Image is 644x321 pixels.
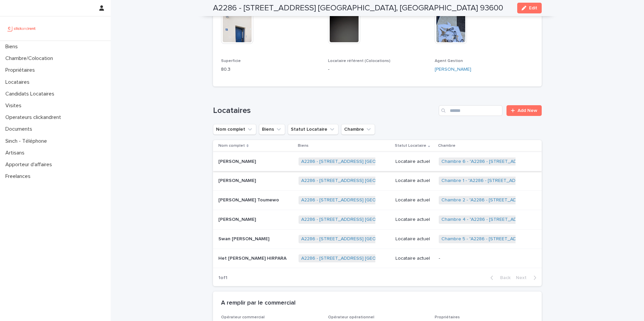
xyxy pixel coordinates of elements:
tr: [PERSON_NAME] Toumewo[PERSON_NAME] Toumewo A2286 - [STREET_ADDRESS] [GEOGRAPHIC_DATA], [GEOGRAPHI... [213,191,542,210]
p: Statut Locataire [395,142,426,149]
a: A2286 - [STREET_ADDRESS] [GEOGRAPHIC_DATA], [GEOGRAPHIC_DATA] 93600 [301,217,476,222]
tr: [PERSON_NAME][PERSON_NAME] A2286 - [STREET_ADDRESS] [GEOGRAPHIC_DATA], [GEOGRAPHIC_DATA] 93600 Lo... [213,210,542,230]
span: Edit [529,6,537,10]
a: [PERSON_NAME] [435,66,471,73]
span: Next [516,275,531,280]
p: Documents [3,126,38,132]
a: A2286 - [STREET_ADDRESS] [GEOGRAPHIC_DATA], [GEOGRAPHIC_DATA] 93600 [301,197,476,203]
span: Agent Gestion [435,59,463,63]
p: Freelances [3,173,36,180]
p: Operateurs clickandrent [3,114,66,121]
span: Add New [518,108,537,113]
input: Search [439,105,502,116]
p: Locataire actuel [395,217,433,222]
p: Locataire actuel [395,197,433,203]
p: - [328,66,427,73]
p: - [439,256,523,261]
button: Biens [259,124,285,135]
a: A2286 - [STREET_ADDRESS] [GEOGRAPHIC_DATA], [GEOGRAPHIC_DATA] 93600 [301,236,476,242]
h2: A2286 - [STREET_ADDRESS] [GEOGRAPHIC_DATA], [GEOGRAPHIC_DATA] 93600 [213,3,503,13]
a: Add New [506,105,542,116]
span: Propriétaires [435,315,460,319]
p: Visites [3,103,27,109]
span: Opérateur commercial [221,315,265,319]
span: Opérateur opérationnel [328,315,374,319]
img: UCB0brd3T0yccxBKYDjQ [5,22,38,35]
p: Artisans [3,150,30,156]
h2: A remplir par le commercial [221,300,296,307]
p: Candidats Locataires [3,91,60,97]
button: Edit [517,3,542,13]
p: [PERSON_NAME] [218,215,257,222]
p: Locataire actuel [395,256,433,261]
button: Statut Locataire [288,124,338,135]
p: 80.3 [221,66,320,73]
p: Locataire actuel [395,159,433,165]
p: Biens [298,142,309,149]
p: Locataires [3,79,35,85]
button: Back [485,275,513,281]
a: A2286 - [STREET_ADDRESS] [GEOGRAPHIC_DATA], [GEOGRAPHIC_DATA] 93600 [301,159,476,165]
p: Locataire actuel [395,178,433,184]
tr: [PERSON_NAME][PERSON_NAME] A2286 - [STREET_ADDRESS] [GEOGRAPHIC_DATA], [GEOGRAPHIC_DATA] 93600 Lo... [213,171,542,191]
p: Apporteur d'affaires [3,162,57,168]
p: [PERSON_NAME] Toumewo [218,196,280,203]
a: A2286 - [STREET_ADDRESS] [GEOGRAPHIC_DATA], [GEOGRAPHIC_DATA] 93600 [301,178,476,184]
span: Back [496,275,511,280]
p: 1 of 1 [213,270,233,286]
p: Chambre [438,142,455,149]
p: [PERSON_NAME] [218,157,257,165]
span: Locataire référent (Colocations) [328,59,390,63]
p: Propriétaires [3,67,40,73]
p: Nom complet [218,142,245,149]
p: Locataire actuel [395,236,433,242]
button: Nom complet [213,124,256,135]
p: Biens [3,44,23,50]
tr: [PERSON_NAME][PERSON_NAME] A2286 - [STREET_ADDRESS] [GEOGRAPHIC_DATA], [GEOGRAPHIC_DATA] 93600 Lo... [213,152,542,171]
p: Swan [PERSON_NAME] [218,235,271,242]
p: Chambre/Colocation [3,55,58,62]
p: [PERSON_NAME] [218,177,257,184]
tr: Swan [PERSON_NAME]Swan [PERSON_NAME] A2286 - [STREET_ADDRESS] [GEOGRAPHIC_DATA], [GEOGRAPHIC_DATA... [213,229,542,249]
h1: Locataires [213,106,436,116]
span: Superficie [221,59,241,63]
tr: Het [PERSON_NAME] HIRPARAHet [PERSON_NAME] HIRPARA A2286 - [STREET_ADDRESS] [GEOGRAPHIC_DATA], [G... [213,249,542,268]
a: A2286 - [STREET_ADDRESS] [GEOGRAPHIC_DATA], [GEOGRAPHIC_DATA] 93600 [301,256,476,261]
p: Sinch - Téléphone [3,138,52,144]
button: Next [513,275,542,281]
p: Het [PERSON_NAME] HIRPARA [218,254,288,261]
button: Chambre [341,124,375,135]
